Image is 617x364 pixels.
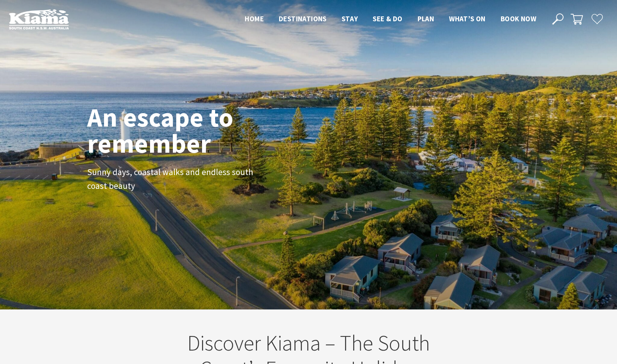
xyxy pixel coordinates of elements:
h1: An escape to remember [87,105,293,157]
p: Sunny days, coastal walks and endless south coast beauty [87,166,256,193]
span: Stay [342,14,358,23]
span: Plan [418,14,434,23]
nav: Main Menu [237,13,544,25]
img: Kiama Logo [9,9,69,29]
span: Destinations [279,14,327,23]
span: Book now [501,14,536,23]
span: See & Do [373,14,402,23]
span: Home [245,14,264,23]
span: What’s On [449,14,486,23]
